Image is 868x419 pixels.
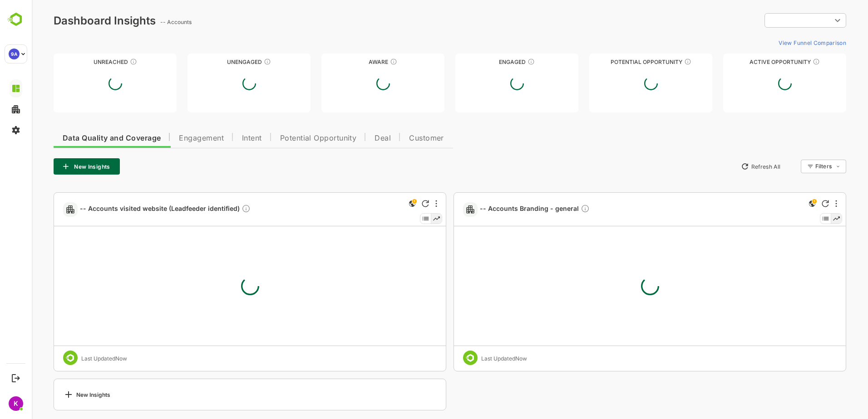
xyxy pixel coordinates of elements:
[147,135,192,142] span: Engagement
[790,200,797,207] div: Refresh
[804,200,805,207] div: More
[449,355,495,362] div: Last Updated Now
[49,355,95,362] div: Last Updated Now
[156,58,279,65] div: Unengaged
[22,58,145,65] div: Unreached
[743,35,814,50] button: View Funnel Comparison
[496,58,503,65] div: These accounts are warm, further nurturing would qualify them to MQAs
[290,58,413,65] div: Aware
[549,204,558,214] div: Description not present
[22,379,414,410] a: New Insights
[775,198,786,210] div: This is a global insight. Segment selection is not applicable for this view
[48,204,219,214] span: -- Accounts visited website (Leadfeeder identified)
[705,159,753,174] button: Refresh All
[98,58,105,65] div: These accounts have not been engaged with for a defined time period
[448,204,558,214] span: -- Accounts Branding - general
[390,200,397,207] div: Refresh
[22,158,88,175] button: New Insights
[10,372,22,384] button: Logout
[22,14,124,27] div: Dashboard Insights
[210,204,219,214] div: Description not present
[733,12,814,29] div: ​
[691,58,814,65] div: Active Opportunity
[784,163,800,170] div: Filters
[375,198,386,210] div: This is a global insight. Segment selection is not applicable for this view
[248,135,325,142] span: Potential Opportunity
[48,204,222,214] a: -- Accounts visited website (Leadfeeder identified)Description not present
[781,58,788,65] div: These accounts have open opportunities which might be at any of the Sales Stages
[343,135,359,142] span: Deal
[5,11,28,28] img: BambooboxLogoMark.f1c84d78b4c51b1a7b5f700c9845e183.svg
[377,135,412,142] span: Customer
[31,389,79,400] div: New Insights
[424,58,547,65] div: Engaged
[358,58,365,65] div: These accounts have just entered the buying cycle and need further nurturing
[652,58,660,65] div: These accounts are MQAs and can be passed on to Inside Sales
[9,49,20,59] div: 9A
[404,200,405,207] div: More
[557,58,681,65] div: Potential Opportunity
[448,204,562,214] a: -- Accounts Branding - generalDescription not present
[210,135,230,142] span: Intent
[232,58,239,65] div: These accounts have not shown enough engagement and need nurturing
[9,396,23,411] div: K
[31,135,129,142] span: Data Quality and Coverage
[783,158,814,175] div: Filters
[128,19,163,25] ag: -- Accounts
